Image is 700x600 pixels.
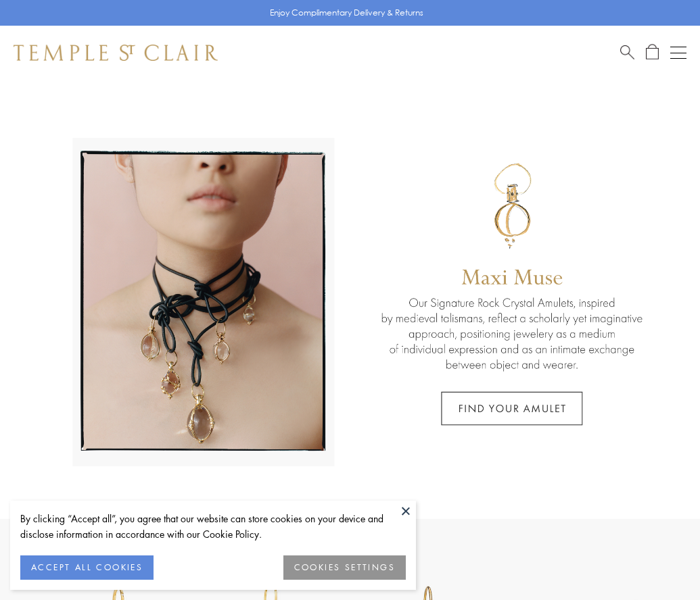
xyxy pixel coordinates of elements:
button: Open navigation [670,45,686,61]
img: Temple St. Clair [14,45,218,61]
div: By clicking “Accept all”, you agree that our website can store cookies on your device and disclos... [20,511,406,542]
a: Open Shopping Bag [646,44,659,61]
a: Search [620,44,634,61]
button: ACCEPT ALL COOKIES [20,555,154,580]
p: Enjoy Complimentary Delivery & Returns [270,6,423,20]
button: COOKIES SETTINGS [283,555,406,580]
